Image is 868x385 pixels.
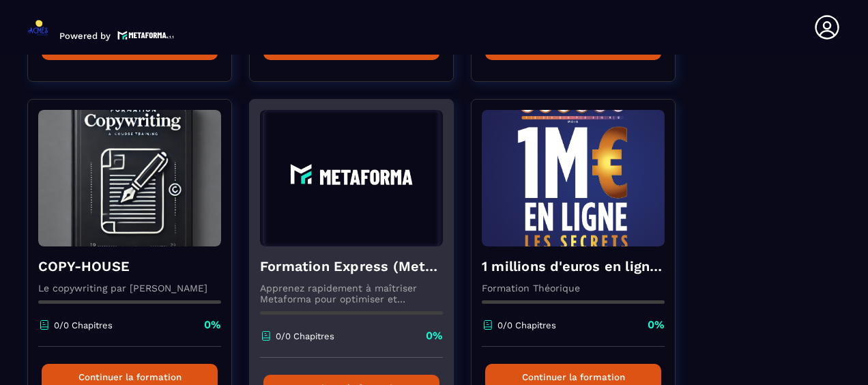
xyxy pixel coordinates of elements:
img: logo-branding [27,19,49,41]
p: 0/0 Chapitres [276,331,334,341]
img: formation-background [38,110,221,246]
h4: COPY-HOUSE [38,257,221,276]
p: 0/0 Chapitres [497,320,556,330]
img: formation-background [482,110,665,246]
img: formation-background [260,110,443,246]
h4: Formation Express (Metaforma) [260,257,443,276]
p: Formation Théorique [482,283,665,294]
p: Powered by [59,31,111,41]
p: Le copywriting par [PERSON_NAME] [38,283,221,294]
p: 0% [204,317,221,332]
p: Apprenez rapidement à maîtriser Metaforma pour optimiser et automatiser votre business. 🚀 [260,283,443,304]
p: 0% [648,317,665,332]
h4: 1 millions d'euros en ligne les secrets [482,257,665,276]
p: 0% [426,328,443,343]
p: 0/0 Chapitres [54,320,113,330]
img: logo [117,29,175,41]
